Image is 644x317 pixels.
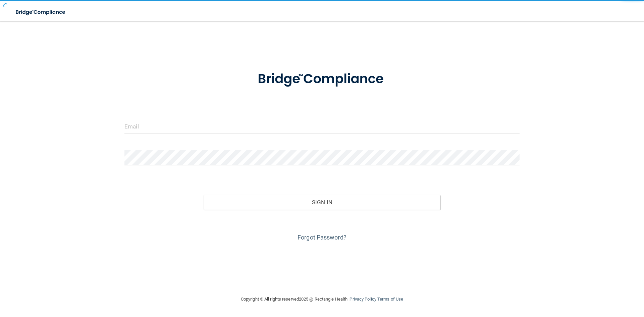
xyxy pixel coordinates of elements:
input: Email [124,119,520,134]
a: Forgot Password? [298,234,346,241]
a: Privacy Policy [350,297,376,302]
div: Copyright © All rights reserved 2025 @ Rectangle Health | | [200,288,444,310]
img: bridge_compliance_login_screen.278c3ca4.svg [244,62,400,97]
button: Sign In [204,195,441,210]
a: Terms of Use [377,297,403,302]
img: bridge_compliance_login_screen.278c3ca4.svg [10,5,72,19]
